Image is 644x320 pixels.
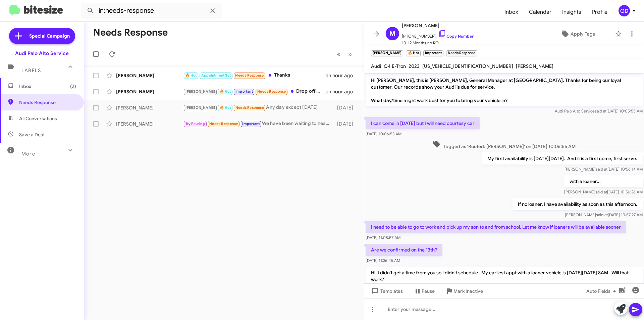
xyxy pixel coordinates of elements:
p: If no loaner, I have availability as soon as this afternoon. [513,198,643,210]
span: Important [242,122,260,126]
p: Are we confirmed on the 13th? [366,244,442,256]
a: Insights [557,2,587,22]
span: Mark Inactive [453,285,483,297]
button: Templates [364,285,408,297]
span: [PERSON_NAME] [DATE] 10:56:26 AM [564,189,643,194]
span: said at [596,212,608,217]
div: We have been waiting to hear from you about the part. We keep being told it isn't in to do the se... [183,120,334,128]
div: [DATE] [334,121,359,127]
span: [PERSON_NAME] [516,63,553,69]
p: My first availability is [DATE][DATE]. And it is a first come, first serve. [482,152,643,165]
button: Apply Tags [543,28,612,40]
small: Important [423,50,443,56]
span: said at [595,108,606,113]
div: [PERSON_NAME] [116,72,183,79]
span: [PHONE_NUMBER] [402,30,474,40]
span: Needs Response [257,89,286,94]
span: Appointment Set [201,73,231,78]
span: Auto Fields [586,285,619,297]
span: « [337,50,340,58]
span: said at [595,189,607,194]
small: [PERSON_NAME] [371,50,403,56]
span: Labels [21,67,41,74]
span: Save a Deal [19,131,44,138]
span: M [389,28,395,39]
span: (2) [70,83,76,90]
span: All Conversations [19,115,57,122]
div: [PERSON_NAME] [116,88,183,95]
div: an hour ago [326,88,359,95]
div: Drop off at around 0800 [183,88,326,95]
a: Inbox [499,2,524,22]
span: [DATE] 11:36:45 AM [366,258,400,263]
div: [PERSON_NAME] [116,121,183,127]
span: More [21,151,35,157]
span: 10-12 Months no RO [402,40,474,46]
small: 🔥 Hot [406,50,420,56]
h1: Needs Response [93,27,168,38]
span: Try Pausing [185,122,205,126]
p: Hi, I didn't get a time from you so I didn't schedule. My earliest appt with a loaner vehicle is ... [366,267,643,285]
span: [PERSON_NAME] [185,105,215,110]
span: Needs Response [235,105,264,110]
span: Special Campaign [29,33,70,39]
span: » [348,50,352,58]
button: Mark Inactive [440,285,488,297]
div: [DATE] [334,104,359,111]
button: Pause [408,285,440,297]
p: with a loaner... [564,175,643,187]
span: 2023 [409,63,420,69]
span: [PERSON_NAME] [DATE] 10:56:14 AM [565,167,643,172]
span: said at [596,167,607,172]
span: [PERSON_NAME] [185,89,215,94]
span: 🔥 Hot [220,105,231,110]
a: Calendar [524,2,557,22]
div: Audi Palo Alto Service [15,50,69,57]
span: Tagged as 'Routed: [PERSON_NAME]' on [DATE] 10:06:55 AM [430,140,578,150]
button: Next [344,47,356,61]
span: Needs Response [209,122,238,126]
span: Templates [370,285,403,297]
button: GD [613,5,637,16]
span: Audi Palo Alto Service [DATE] 10:05:55 AM [555,108,643,113]
span: Q4 E-Tron [384,63,406,69]
p: Hi [PERSON_NAME], this is [PERSON_NAME], General Manager at [GEOGRAPHIC_DATA]. Thanks for being o... [366,74,643,106]
span: [PERSON_NAME] [DATE] 10:57:27 AM [565,212,643,217]
button: Auto Fields [581,285,624,297]
p: I need to be able to go to work and pick up my son to and from school. Let me know if loaners wil... [366,221,626,233]
span: Pause [422,285,435,297]
div: Any day except [DATE] [183,104,334,111]
span: Audi [371,63,381,69]
span: Needs Response [19,99,76,106]
a: Special Campaign [9,28,75,44]
span: Needs Response [235,73,264,78]
div: Thanks [183,72,326,79]
span: Apply Tags [571,28,595,40]
div: [PERSON_NAME] [116,104,183,111]
small: Needs Response [446,50,477,56]
span: [DATE] 11:08:57 AM [366,235,400,240]
span: Inbox [19,83,76,90]
span: 🔥 Hot [185,73,197,78]
span: [DATE] 10:06:53 AM [366,131,401,136]
button: Previous [333,47,344,61]
nav: Page navigation example [333,47,356,61]
span: Important [235,89,253,94]
div: GD [619,5,630,16]
a: Profile [587,2,613,22]
span: 🔥 Hot [220,89,231,94]
input: Search [81,3,222,19]
span: [PERSON_NAME] [402,21,474,30]
span: [US_VEHICLE_IDENTIFICATION_NUMBER] [422,63,513,69]
a: Copy Number [438,34,474,39]
p: I can come in [DATE] but I will need courtesy car [366,117,480,129]
div: an hour ago [326,72,359,79]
